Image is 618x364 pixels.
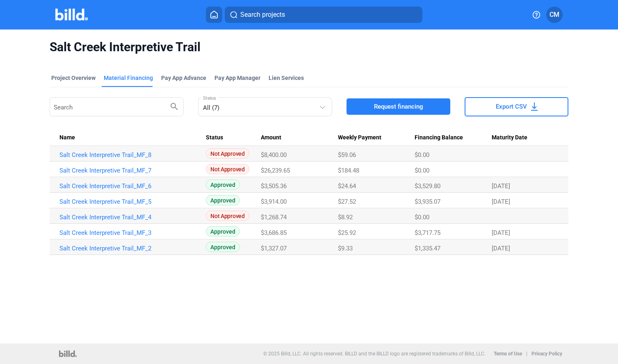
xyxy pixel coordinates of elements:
span: Not Approved [206,211,249,221]
span: $0.00 [415,151,429,159]
span: Search projects [240,10,285,20]
span: $8.92 [338,214,353,221]
span: $3,686.85 [261,229,287,237]
a: Salt Creek Interpretive Trail_MF_2 [59,245,198,252]
span: $3,529.80 [415,182,440,190]
button: CM [546,7,563,23]
a: Salt Creek Interpretive Trail_MF_8 [59,151,198,159]
div: Name [59,134,206,141]
span: $26,239.65 [261,167,290,174]
span: CM [550,10,559,20]
img: logo [59,350,77,357]
div: Weekly Payment [338,134,415,141]
span: Weekly Payment [338,134,381,141]
div: Amount [261,134,338,141]
span: Not Approved [206,148,249,159]
b: Terms of Use [494,351,522,357]
span: Status [206,134,223,141]
span: Export CSV [496,102,527,111]
span: Name [59,134,75,141]
span: $3,505.36 [261,182,287,190]
span: $0.00 [415,214,429,221]
span: $3,935.07 [415,198,440,205]
span: $0.00 [415,167,429,174]
span: $8,400.00 [261,151,287,159]
div: Pay App Advance [161,74,206,82]
span: $184.48 [338,167,359,174]
span: $25.92 [338,229,356,237]
span: [DATE] [492,198,510,205]
span: $9.33 [338,245,353,252]
span: $3,717.75 [415,229,440,237]
div: Material Financing [104,74,153,82]
span: [DATE] [492,182,510,190]
span: $1,335.47 [415,245,440,252]
span: Approved [206,226,240,237]
span: Salt Creek Interpretive Trail [50,39,569,55]
p: © 2025 Billd, LLC. All rights reserved. BILLD and the BILLD logo are registered trademarks of Bil... [263,351,486,357]
mat-select-trigger: All (7) [203,104,219,111]
div: Status [206,134,261,141]
button: Search projects [225,7,422,23]
span: Pay App Manager [214,74,260,82]
span: Financing Balance [415,134,463,141]
span: $3,914.00 [261,198,287,205]
span: $59.06 [338,151,356,159]
div: Financing Balance [415,134,492,141]
a: Salt Creek Interpretive Trail_MF_7 [59,167,198,174]
span: $27.52 [338,198,356,205]
b: Privacy Policy [531,351,562,357]
span: Maturity Date [492,134,527,141]
mat-icon: search [169,101,179,111]
a: Salt Creek Interpretive Trail_MF_3 [59,229,198,237]
a: Salt Creek Interpretive Trail_MF_5 [59,198,198,205]
p: | [526,351,527,357]
div: Maturity Date [492,134,559,141]
a: Salt Creek Interpretive Trail_MF_6 [59,182,198,190]
span: Approved [206,180,240,190]
span: [DATE] [492,245,510,252]
span: Amount [261,134,281,141]
a: Salt Creek Interpretive Trail_MF_4 [59,214,198,221]
div: Project Overview [51,74,96,82]
span: $1,268.74 [261,214,287,221]
img: Billd Company Logo [55,9,88,20]
span: $24.64 [338,182,356,190]
span: Request financing [374,102,423,111]
span: Not Approved [206,164,249,174]
span: Approved [206,195,240,205]
button: Request financing [347,98,450,115]
span: [DATE] [492,229,510,237]
span: Approved [206,242,240,252]
button: Export CSV [465,97,568,116]
div: Lien Services [269,74,304,82]
span: $1,327.07 [261,245,287,252]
